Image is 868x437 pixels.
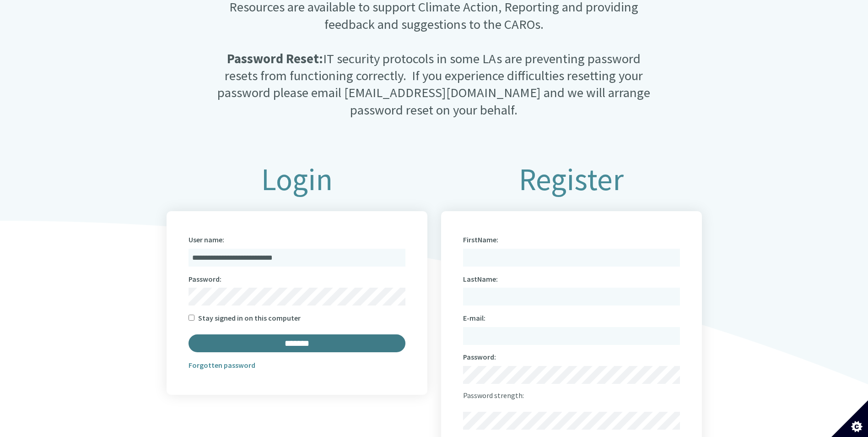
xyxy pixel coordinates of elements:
[831,400,868,437] button: Set cookie preferences
[441,163,702,197] h1: Register
[189,360,255,371] a: Forgotten password
[463,350,496,364] label: Password:
[463,311,485,325] label: E-mail:
[463,273,498,286] label: LastName:
[189,233,224,246] label: User name:
[167,163,427,197] h1: Login
[463,391,524,400] span: Password strength:
[227,50,323,67] strong: Password Reset:
[198,311,301,325] label: Stay signed in on this computer
[189,273,221,286] label: Password:
[463,233,498,246] label: FirstName:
